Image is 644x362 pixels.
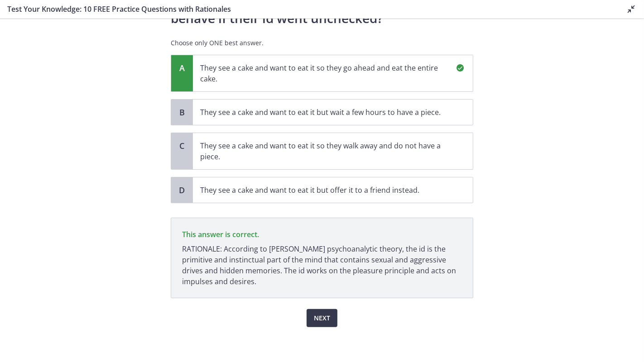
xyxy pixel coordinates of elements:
span: A [177,62,187,73]
p: Choose only ONE best answer. [171,38,473,48]
span: B [177,107,187,118]
p: They see a cake and want to eat it but wait a few hours to have a piece. [200,107,447,118]
p: RATIONALE: According to [PERSON_NAME] psychoanalytic theory, the id is the primitive and instinct... [182,243,462,287]
button: Next [307,309,337,327]
span: D [177,185,187,195]
span: C [177,140,187,151]
p: They see a cake and want to eat it so they go ahead and eat the entire cake. [200,62,447,84]
span: This answer is correct. [182,229,259,239]
h3: Test Your Knowledge: 10 FREE Practice Questions with Rationales [7,4,611,14]
p: They see a cake and want to eat it but offer it to a friend instead. [200,185,447,195]
span: Next [314,313,330,324]
p: They see a cake and want to eat it so they walk away and do not have a piece. [200,140,447,162]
